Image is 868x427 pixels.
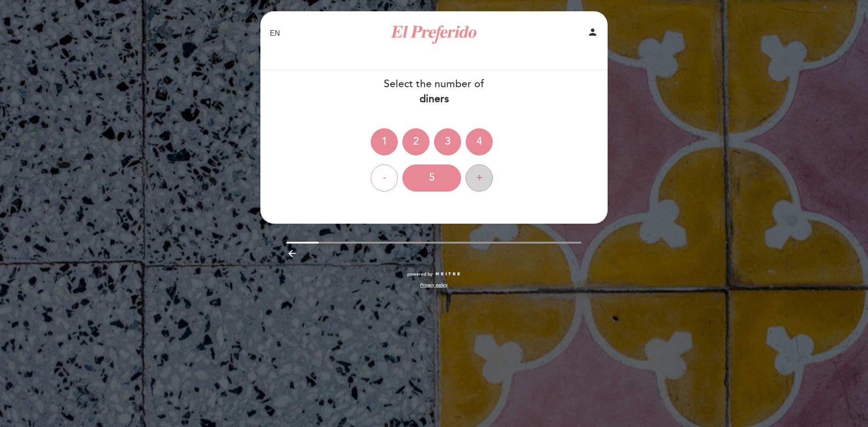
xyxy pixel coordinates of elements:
div: 2 [402,128,429,155]
i: arrow_backward [287,248,297,259]
a: Privacy policy [420,282,448,288]
i: person [587,27,598,38]
div: 3 [434,128,461,155]
div: - [371,164,398,192]
div: Select the number of [260,77,608,107]
div: 1 [371,128,398,155]
span: powered by [407,271,433,277]
div: 4 [466,128,493,155]
div: 5 [402,164,461,192]
a: powered by [407,271,461,277]
img: MEITRE [435,272,461,277]
b: diners [420,93,449,105]
a: El Preferido [377,21,491,46]
div: + [466,164,493,192]
button: person [587,27,598,41]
